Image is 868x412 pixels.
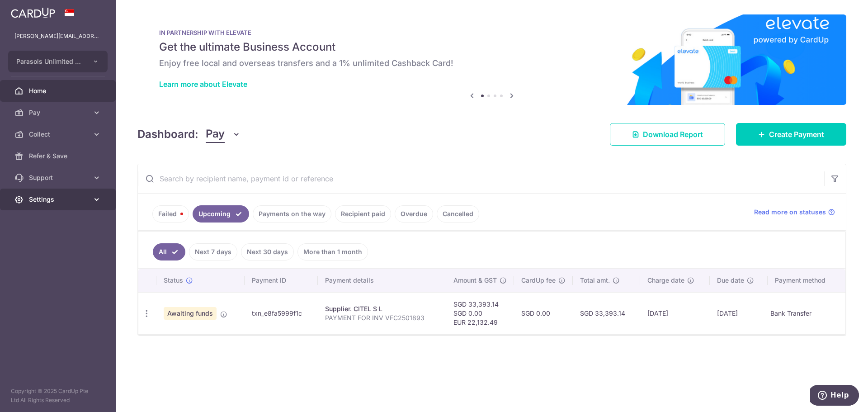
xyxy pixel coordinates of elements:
span: Pay [29,108,89,117]
span: Amount & GST [453,276,497,285]
span: Status [164,276,183,285]
h6: Enjoy free local and overseas transfers and a 1% unlimited Cashback Card! [159,58,825,69]
a: Learn more about Elevate [159,80,247,89]
td: [DATE] [710,292,768,334]
img: Renovation banner [137,14,846,105]
a: Read more on statuses [754,208,835,217]
span: Create Payment [769,129,824,140]
td: txn_e8fa5999f1c [245,292,317,334]
span: Pay [206,126,225,143]
a: Download Report [610,123,725,146]
a: More than 1 month [297,243,368,260]
img: CardUp [11,7,55,18]
a: Cancelled [437,205,479,223]
a: Failed [152,205,189,223]
a: Recipient paid [335,205,391,223]
span: Refer & Save [29,152,89,161]
span: CardUp fee [521,276,556,285]
span: Collect [29,130,89,139]
a: Create Payment [736,123,846,146]
a: Next 7 days [189,243,237,260]
span: Download Report [643,129,703,140]
span: Charge date [647,276,684,285]
span: Read more on statuses [754,208,826,217]
span: Settings [29,195,89,204]
h4: Dashboard: [137,126,198,142]
div: Supplier. CITEL S L [325,304,439,313]
span: Support [29,173,89,182]
input: Search by recipient name, payment id or reference [138,164,824,193]
th: Payment details [318,269,446,292]
button: Parasols Unlimited Pte Ltd [8,51,108,72]
h5: Get the ultimate Business Account [159,40,825,54]
p: PAYMENT FOR INV VFC2501893 [325,313,439,322]
p: IN PARTNERSHIP WITH ELEVATE [159,29,825,36]
a: Payments on the way [253,205,331,223]
th: Payment ID [245,269,317,292]
span: Total amt. [580,276,610,285]
span: Help [20,6,39,14]
a: Upcoming [193,205,249,223]
a: All [153,243,185,260]
th: Payment method [768,269,845,292]
button: Pay [206,126,241,143]
span: Due date [717,276,744,285]
span: Home [29,86,89,95]
span: Awaiting funds [164,307,217,320]
p: [PERSON_NAME][EMAIL_ADDRESS][DOMAIN_NAME] [14,32,101,41]
a: Overdue [395,205,433,223]
td: SGD 33,393.14 [573,292,640,334]
iframe: Opens a widget where you can find more information [810,385,859,407]
a: Next 30 days [241,243,294,260]
td: SGD 33,393.14 SGD 0.00 EUR 22,132.49 [446,292,514,334]
span: Parasols Unlimited Pte Ltd [16,57,83,66]
span: translation missing: en.dashboard.dashboard_payments_table.bank_transfer [770,310,811,317]
td: SGD 0.00 [514,292,573,334]
td: [DATE] [640,292,710,334]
